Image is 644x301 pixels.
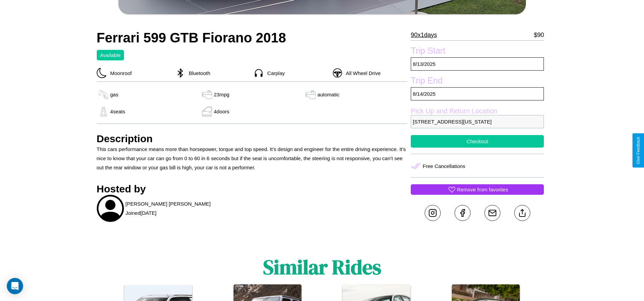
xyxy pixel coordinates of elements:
[126,199,211,208] p: [PERSON_NAME] [PERSON_NAME]
[214,107,229,116] p: 4 doors
[7,278,23,294] div: Open Intercom Messenger
[317,90,339,99] p: automatic
[411,184,544,195] button: Remove from favorites
[343,69,381,78] p: All Wheel Drive
[411,87,544,100] p: 8 / 14 / 2025
[107,69,132,78] p: Moonroof
[200,107,214,117] img: gas
[411,46,544,57] label: Trip Start
[97,30,408,45] h2: Ferrari 599 GTB Fiorano 2018
[411,115,544,128] p: [STREET_ADDRESS][US_STATE]
[200,90,214,100] img: gas
[411,30,437,40] p: 90 x 1 days
[411,107,544,115] label: Pick Up and Return Location
[110,107,125,116] p: 4 seats
[97,133,408,145] h3: Description
[100,51,121,60] p: Available
[457,185,508,194] p: Remove from favorites
[263,253,381,281] h1: Similar Rides
[97,107,110,117] img: gas
[636,137,641,164] div: Give Feedback
[185,69,210,78] p: Bluetooth
[97,183,408,195] h3: Hosted by
[411,135,544,148] button: Checkout
[411,76,544,87] label: Trip End
[97,90,110,100] img: gas
[97,145,408,172] p: This cars performance means more than horsepower, torque and top speed. It’s design and engineer ...
[126,208,157,218] p: Joined [DATE]
[214,90,229,99] p: 23 mpg
[110,90,118,99] p: gas
[423,162,465,171] p: Free Cancellations
[264,69,285,78] p: Carplay
[411,57,544,71] p: 8 / 13 / 2025
[534,30,544,40] p: $ 90
[304,90,317,100] img: gas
